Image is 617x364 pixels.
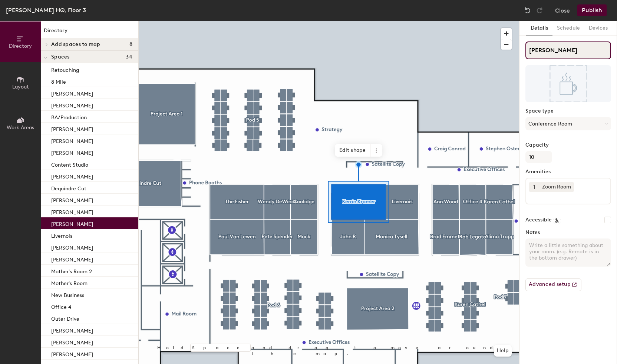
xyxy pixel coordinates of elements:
p: Mother's Room [51,278,88,287]
p: [PERSON_NAME] [51,148,93,156]
p: [PERSON_NAME] [51,195,93,204]
p: New Business [51,290,84,298]
span: Spaces [51,54,70,60]
span: Edit shape [335,144,370,157]
p: [PERSON_NAME] [51,254,93,263]
label: Notes [525,230,611,236]
p: Outer Drive [51,314,79,322]
p: 8 Mile [51,77,66,85]
span: Layout [12,84,29,90]
img: Redo [536,7,543,14]
button: Advanced setup [525,278,581,291]
div: Zoom Room [539,182,574,192]
p: BA/Production [51,112,87,121]
p: [PERSON_NAME] [51,207,93,216]
p: Mother's Room 2 [51,266,92,275]
span: 8 [129,41,132,47]
p: [PERSON_NAME] [51,325,93,334]
p: [PERSON_NAME] [51,219,93,227]
p: Office 4 [51,302,71,310]
button: Conference Room [525,117,611,130]
div: [PERSON_NAME] HQ, Floor 3 [6,6,86,15]
img: The space named Kerrin Kramer [525,65,611,102]
p: [PERSON_NAME] [51,243,93,251]
button: Publish [577,4,607,16]
p: Content Studio [51,160,88,168]
label: Space type [525,108,611,114]
p: [PERSON_NAME] [51,89,93,97]
button: Schedule [552,21,584,36]
span: 1 [533,183,535,191]
p: [PERSON_NAME] [51,100,93,109]
p: Retouching [51,65,79,73]
p: Livernois [51,231,72,239]
label: Accessible [525,217,552,223]
span: Directory [9,43,32,49]
button: Help [494,345,512,357]
label: Capacity [525,142,611,148]
button: Details [526,21,552,36]
p: [PERSON_NAME] [51,349,93,358]
img: Undo [524,7,531,14]
p: [PERSON_NAME] [51,136,93,144]
p: Dequindre Cut [51,183,86,192]
p: [PERSON_NAME] [51,171,93,180]
span: 34 [126,54,132,60]
button: 1 [529,182,539,192]
button: Devices [584,21,612,36]
label: Amenities [525,169,611,175]
p: [PERSON_NAME] [51,337,93,346]
p: [PERSON_NAME] [51,124,93,133]
button: Close [555,4,570,16]
span: Add spaces to map [51,41,100,47]
h1: Directory [41,27,138,38]
span: Work Areas [7,124,34,131]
